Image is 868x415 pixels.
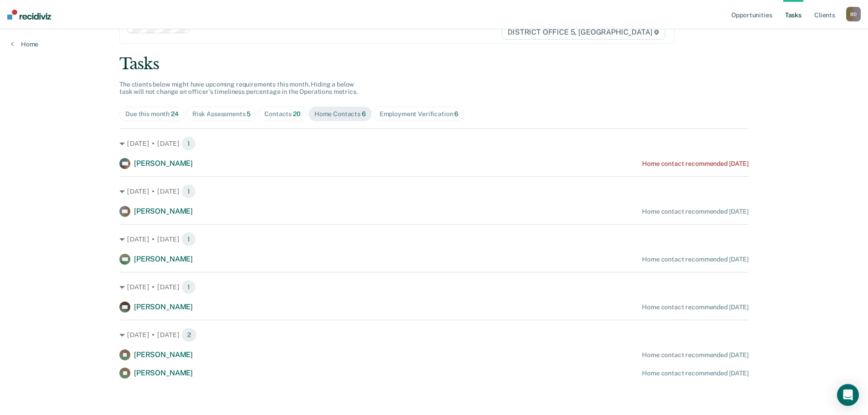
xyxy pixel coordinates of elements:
[642,208,749,215] div: Home contact recommended [DATE]
[314,110,366,118] div: Home Contacts
[642,303,749,311] div: Home contact recommended [DATE]
[192,110,251,118] div: Risk Assessments
[119,232,749,246] div: [DATE] • [DATE] 1
[134,159,193,168] span: [PERSON_NAME]
[125,110,179,118] div: Due this month
[119,81,358,96] span: The clients below might have upcoming requirements this month. Hiding a below task will not chang...
[642,256,749,263] div: Home contact recommended [DATE]
[134,302,193,311] span: [PERSON_NAME]
[119,280,749,294] div: [DATE] • [DATE] 1
[181,184,196,199] span: 1
[846,7,861,21] div: B D
[293,110,301,118] span: 20
[380,110,459,118] div: Employment Verification
[642,160,749,168] div: Home contact recommended [DATE]
[7,10,51,20] img: Recidiviz
[247,110,251,118] span: 5
[454,110,458,118] span: 6
[119,136,749,151] div: [DATE] • [DATE] 1
[119,184,749,199] div: [DATE] • [DATE] 1
[11,40,38,48] a: Home
[134,350,193,359] span: [PERSON_NAME]
[171,110,179,118] span: 24
[181,280,196,294] span: 1
[119,55,749,73] div: Tasks
[502,25,665,40] span: DISTRICT OFFICE 5, [GEOGRAPHIC_DATA]
[642,369,749,377] div: Home contact recommended [DATE]
[134,255,193,263] span: [PERSON_NAME]
[264,110,301,118] div: Contacts
[181,232,196,246] span: 1
[119,328,749,342] div: [DATE] • [DATE] 2
[134,369,193,377] span: [PERSON_NAME]
[846,7,861,21] button: BD
[181,328,197,342] span: 2
[134,207,193,215] span: [PERSON_NAME]
[181,136,196,151] span: 1
[362,110,366,118] span: 6
[837,384,859,406] div: Open Intercom Messenger
[642,351,749,359] div: Home contact recommended [DATE]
